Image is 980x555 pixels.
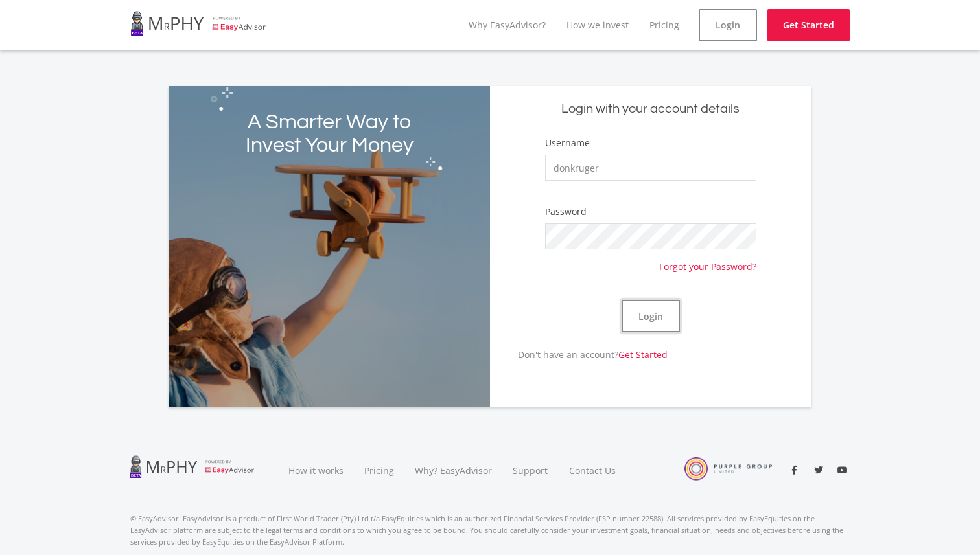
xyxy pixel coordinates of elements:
p: © EasyAdvisor. EasyAdvisor is a product of First World Trader (Pty) Ltd t/a EasyEquities which is... [130,513,850,548]
button: Login [622,300,680,332]
label: Username [545,137,590,150]
a: Login [699,9,757,41]
a: How it works [278,449,354,492]
h2: A Smarter Way to Invest Your Money [233,111,426,157]
a: Get Started [767,9,850,41]
a: How we invest [566,19,629,31]
a: Pricing [649,19,679,31]
a: Pricing [354,449,404,492]
a: Why? EasyAdvisor [404,449,502,492]
h5: Login with your account details [500,100,802,118]
label: Password [545,205,587,218]
a: Support [502,449,559,492]
a: Why EasyAdvisor? [469,19,546,31]
a: Get Started [618,348,668,361]
p: Don't have an account? [490,348,668,361]
a: Forgot your Password? [659,249,756,273]
a: Contact Us [559,449,627,492]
